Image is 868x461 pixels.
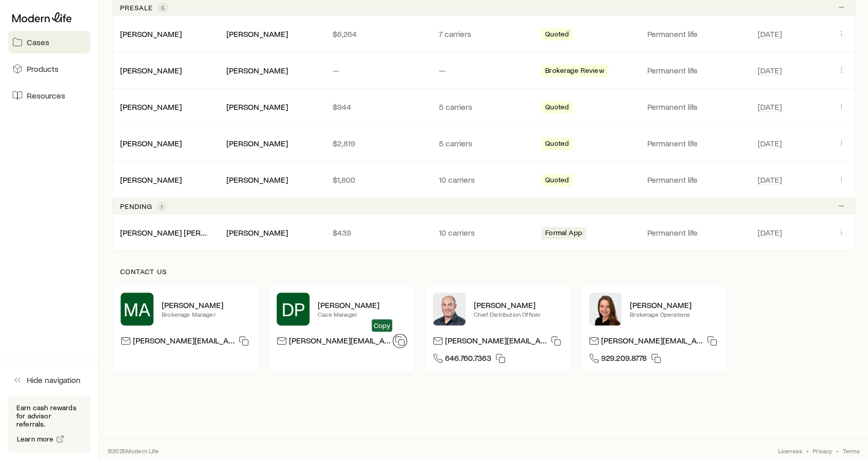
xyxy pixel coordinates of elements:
img: Dan Pierson [433,293,466,325]
p: [PERSON_NAME] [162,300,251,310]
a: [PERSON_NAME] [120,175,182,184]
span: Cases [27,37,49,47]
div: [PERSON_NAME] [120,65,182,76]
div: [PERSON_NAME] [120,138,182,149]
p: $2,819 [333,138,422,148]
p: $1,800 [333,175,422,185]
p: [PERSON_NAME][EMAIL_ADDRESS][DOMAIN_NAME] [289,335,391,349]
p: — [439,65,529,75]
div: [PERSON_NAME] [226,138,288,149]
div: [PERSON_NAME] [120,175,182,185]
p: [PERSON_NAME] [318,300,407,310]
div: [PERSON_NAME] [226,29,288,40]
div: [PERSON_NAME] [226,227,288,238]
button: Hide navigation [8,369,90,391]
p: Earn cash rewards for advisor referrals. [16,404,82,428]
span: 646.760.7363 [445,353,491,367]
p: 10 carriers [439,175,529,185]
span: 1 [161,202,163,210]
span: [DATE] [758,138,782,148]
span: Quoted [545,139,569,150]
span: [DATE] [758,29,782,39]
p: 5 carriers [439,102,529,112]
p: Brokerage Operations [630,310,719,318]
span: Hide navigation [27,375,81,385]
span: Quoted [545,103,569,113]
p: Case Manager [318,310,407,318]
div: [PERSON_NAME] [PERSON_NAME] [120,227,210,238]
span: 929.209.8778 [601,353,647,367]
span: Resources [27,90,65,101]
p: Chief Distribution Officer [474,310,563,318]
p: $439 [333,227,422,238]
a: [PERSON_NAME] [PERSON_NAME] [120,227,245,237]
p: Brokerage Manager [162,310,251,318]
p: 7 carriers [439,29,529,39]
p: Permanent life [647,29,745,39]
span: 5 [161,4,165,12]
p: Permanent life [647,102,745,112]
span: [DATE] [758,175,782,185]
p: Pending [120,202,152,210]
a: [PERSON_NAME] [120,29,182,39]
p: Permanent life [647,175,745,185]
p: Contact us [120,267,847,276]
a: [PERSON_NAME] [120,138,182,148]
span: • [836,447,838,455]
div: [PERSON_NAME] [226,175,288,185]
span: Quoted [545,176,569,186]
p: — [333,65,422,75]
a: [PERSON_NAME] [120,102,182,111]
span: Formal App [545,228,582,239]
p: © 2025 Modern Life [108,447,159,455]
div: [PERSON_NAME] [120,29,182,40]
div: Earn cash rewards for advisor referrals.Learn more [8,395,90,453]
p: 10 carriers [439,227,529,238]
a: Products [8,57,90,80]
p: [PERSON_NAME][EMAIL_ADDRESS][DOMAIN_NAME] [445,335,547,349]
img: Ellen Wall [589,293,622,325]
span: Learn more [17,435,54,443]
div: [PERSON_NAME] [120,102,182,112]
p: [PERSON_NAME] [474,300,563,310]
span: Brokerage Review [545,66,604,77]
p: [PERSON_NAME][EMAIL_ADDRESS][PERSON_NAME][DOMAIN_NAME] [133,335,235,349]
p: $944 [333,102,422,112]
span: [DATE] [758,102,782,112]
a: Resources [8,84,90,107]
span: DP [282,299,305,319]
span: • [806,447,808,455]
span: MA [124,299,150,319]
p: Presale [120,4,153,12]
p: [PERSON_NAME] [630,300,719,310]
a: Privacy [813,447,832,455]
span: Products [27,64,59,74]
a: Cases [8,31,90,53]
p: Permanent life [647,227,745,238]
div: [PERSON_NAME] [226,65,288,76]
span: Quoted [545,30,569,41]
a: Licenses [778,447,802,455]
p: [PERSON_NAME][EMAIL_ADDRESS][DOMAIN_NAME] [601,335,703,349]
p: Permanent life [647,138,745,148]
a: Terms [842,447,860,455]
p: $6,264 [333,29,422,39]
p: 5 carriers [439,138,529,148]
span: [DATE] [758,227,782,238]
div: [PERSON_NAME] [226,102,288,112]
a: [PERSON_NAME] [120,65,182,75]
p: Permanent life [647,65,745,75]
span: [DATE] [758,65,782,75]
